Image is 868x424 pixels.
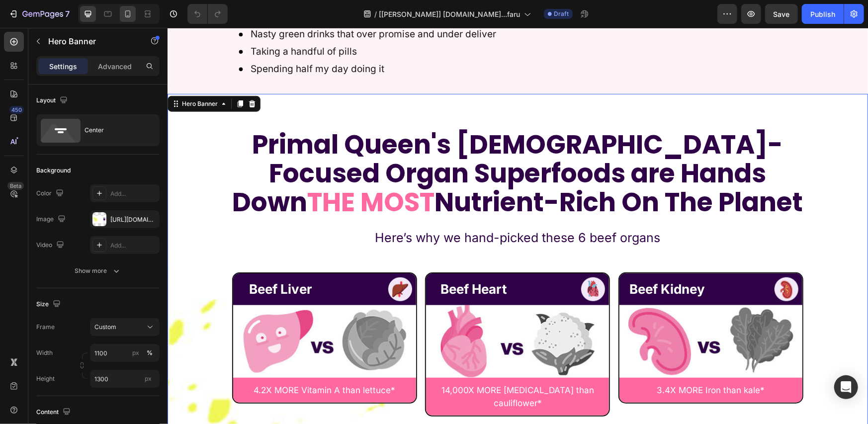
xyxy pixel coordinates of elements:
div: Publish [810,9,835,19]
img: gempages_511364164535452839-273039a0-edbe-4f66-b6fc-5ebbee71edf5.webp [607,250,631,273]
div: Video [36,239,66,252]
div: Center [85,119,145,142]
p: 14,000X MORE [MEDICAL_DATA] than cauliflower* [260,356,440,382]
button: Save [765,4,798,24]
button: 7 [4,4,74,24]
div: Undo/Redo [187,4,228,24]
label: Width [36,348,53,357]
div: Background [36,166,71,175]
span: Custom [94,323,116,332]
img: gempages_511364164535452839-344a10cb-791f-4a42-b9bb-d831712e2705.png [259,277,441,350]
img: gempages_511364164535452839-43d30a8a-4146-43ad-a6b8-b66ea6b973fc.webp [221,250,245,273]
input: px% [90,344,160,362]
button: Show more [36,262,160,280]
button: Custom [90,318,160,336]
p: 4.2X MORE Vitamin A than lettuce* [67,356,248,369]
div: Size [36,298,63,311]
div: 450 [9,106,24,114]
div: Hero Banner [12,72,52,81]
button: px [144,347,156,359]
div: Beta [7,182,24,190]
p: Settings [49,61,77,72]
span: px [145,375,152,382]
div: Add... [110,189,157,198]
span: Draft [554,9,569,18]
img: gempages_511364164535452839-3a8956e0-e58f-49d8-ae2c-e3f5d7b6a39d.png [414,250,437,273]
div: Layout [36,94,70,107]
button: Publish [802,4,844,24]
strong: Beef Kidney [462,254,537,269]
p: 7 [65,8,70,20]
strong: Nutrient-Rich On The Planet [267,156,636,192]
img: gempages_511364164535452839-2f5148fa-0acf-4170-ad9e-80022ea9b50f.jpg [452,277,635,350]
p: Here’s why we hand-picked these 6 beef organs [61,201,640,219]
span: [[PERSON_NAME]] [DOMAIN_NAME]...faru [379,9,520,19]
strong: Primal Queen's [DEMOGRAPHIC_DATA]-Focused Organ Superfoods are Hands Down [65,98,616,192]
p: Advanced [98,61,132,72]
div: Open Intercom Messenger [834,375,858,399]
p: Spending half my day doing it [84,34,329,49]
div: Show more [75,266,121,276]
input: px [90,370,160,388]
div: Content [36,406,73,419]
div: Image [36,213,68,226]
div: px [132,348,139,357]
p: 3.4X MORE Iron than kale* [453,356,634,369]
label: Frame [36,323,55,332]
p: Taking a handful of pills [84,17,329,31]
label: Height [36,374,55,383]
button: % [130,347,142,359]
div: % [147,348,153,357]
div: Add... [110,241,157,250]
strong: Beef Heart [273,254,340,269]
div: [URL][DOMAIN_NAME] [110,215,157,224]
strong: Beef Liver [82,254,145,269]
span: / [374,9,377,19]
p: Hero Banner [48,35,133,47]
img: gempages_511364164535452839-ae7f74e4-b302-477f-b995-6764fa383f81.jpg [66,277,249,350]
iframe: To enrich screen reader interactions, please activate Accessibility in Grammarly extension settings [168,28,868,424]
div: Color [36,187,66,200]
strong: THE MOST [140,156,267,192]
span: Save [774,10,790,18]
